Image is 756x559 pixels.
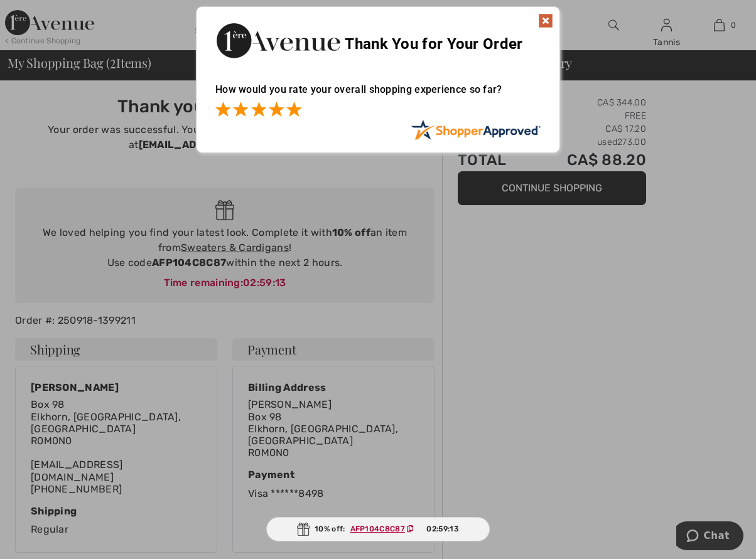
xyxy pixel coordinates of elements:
[28,9,53,20] span: Chat
[345,35,522,53] span: Thank You for Your Order
[350,524,405,533] ins: AFP104C8C87
[266,517,490,541] div: 10% off:
[215,19,341,61] img: Thank You for Your Order
[538,13,553,28] img: x
[426,523,458,535] span: 02:59:13
[215,71,541,119] div: How would you rate your overall shopping experience so far?
[297,523,310,536] img: Gift.svg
